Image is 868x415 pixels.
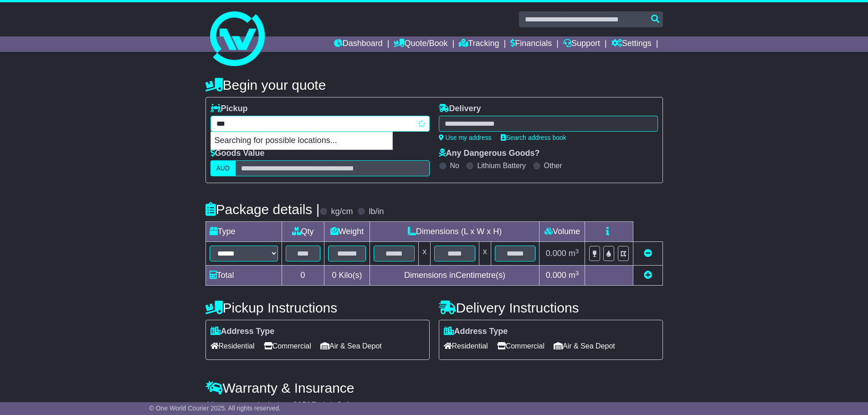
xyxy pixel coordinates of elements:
span: Air & Sea Depot [320,339,382,353]
span: 0 [332,271,336,280]
a: Financials [510,36,552,52]
label: Pickup [211,104,248,114]
span: 0.000 [546,249,566,258]
label: Any Dangerous Goods? [439,149,540,159]
h4: Delivery Instructions [439,300,663,315]
label: Delivery [439,104,481,114]
span: 250 [298,400,311,410]
td: x [419,242,431,266]
span: Commercial [497,339,544,353]
a: Use my address [439,134,492,141]
td: Volume [539,222,585,242]
h4: Pickup Instructions [205,300,430,315]
td: Type [205,222,282,242]
a: Settings [611,36,652,52]
td: Dimensions in Centimetre(s) [370,266,539,286]
label: kg/cm [331,207,353,217]
span: 0.000 [546,271,566,280]
td: Dimensions (L x W x H) [370,222,539,242]
a: Search address book [501,134,566,141]
a: Dashboard [334,36,383,52]
h4: Package details | [205,202,320,217]
sup: 3 [575,270,579,277]
a: Remove this item [644,249,652,258]
a: Quote/Book [394,36,447,52]
p: Searching for possible locations... [211,132,392,149]
a: Tracking [459,36,499,52]
label: Address Type [444,327,508,337]
td: Qty [282,222,324,242]
span: © One World Courier 2025. All rights reserved. [149,405,281,412]
span: m [569,249,579,258]
div: All our quotes include a $ FreightSafe warranty. [205,400,663,410]
label: Address Type [211,327,275,337]
td: Weight [324,222,370,242]
td: x [479,242,491,266]
label: lb/in [369,207,384,217]
sup: 3 [575,248,579,255]
label: Lithium Battery [477,161,526,170]
h4: Begin your quote [205,77,663,92]
span: m [569,271,579,280]
label: Goods Value [211,149,265,159]
td: Total [205,266,282,286]
td: 0 [282,266,324,286]
span: Commercial [264,339,311,353]
label: AUD [211,160,236,176]
label: Other [544,161,562,170]
span: Air & Sea Depot [554,339,615,353]
a: Add new item [644,271,652,280]
td: Kilo(s) [324,266,370,286]
span: Residential [211,339,255,353]
a: Support [563,36,600,52]
h4: Warranty & Insurance [205,380,663,395]
span: Residential [444,339,488,353]
typeahead: Please provide city [211,116,430,132]
label: No [450,161,459,170]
